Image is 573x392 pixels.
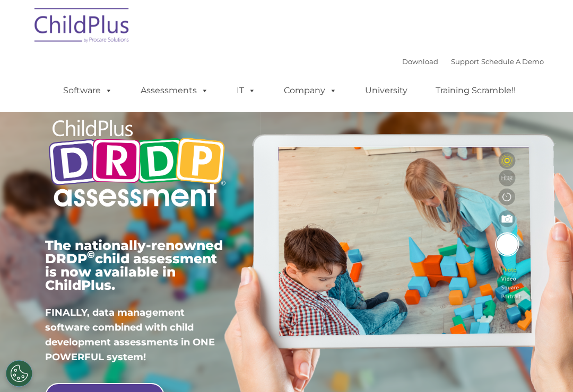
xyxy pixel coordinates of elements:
a: Assessments [130,80,219,101]
a: Company [273,80,348,101]
a: Training Scramble!! [425,80,526,101]
img: ChildPlus by Procare Solutions [29,1,135,54]
a: IT [226,80,266,101]
a: University [354,80,418,101]
span: FINALLY, data management software combined with child development assessments in ONE POWERFUL sys... [45,307,215,363]
sup: © [87,248,95,261]
a: Support [451,57,479,66]
img: Copyright - DRDP Logo Light [45,109,229,220]
font: | [402,57,544,66]
a: Software [53,80,123,101]
a: Schedule A Demo [481,57,544,66]
span: The nationally-renowned DRDP child assessment is now available in ChildPlus. [45,237,223,293]
button: Cookies Settings [6,360,32,387]
a: Download [402,57,438,66]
